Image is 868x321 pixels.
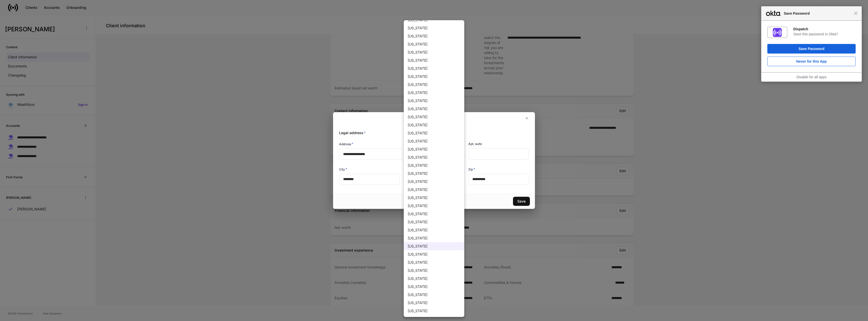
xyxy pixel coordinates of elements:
button: Never for this App [767,57,856,66]
li: [US_STATE] [404,105,464,113]
a: Disable for all apps [796,75,826,79]
li: [US_STATE] [404,266,464,275]
li: [US_STATE] [404,24,464,32]
li: [US_STATE] [404,234,464,242]
li: [US_STATE] [404,145,464,153]
li: [US_STATE] [404,194,464,202]
li: [US_STATE] [404,299,464,307]
li: [US_STATE] [404,226,464,234]
li: [US_STATE] [404,137,464,145]
li: [US_STATE] [404,113,464,121]
li: [US_STATE] [404,64,464,72]
li: [US_STATE] [404,307,464,315]
li: [US_STATE] [404,169,464,178]
li: [US_STATE] [404,32,464,40]
li: [US_STATE] [404,97,464,105]
li: [US_STATE] [404,40,464,48]
div: Dispatch [793,27,856,31]
li: [US_STATE] [404,121,464,129]
li: [US_STATE] [404,161,464,169]
div: Save this password in Okta? [793,32,856,36]
li: [US_STATE] [404,210,464,218]
span: Close [854,11,858,15]
li: [US_STATE] [404,129,464,137]
li: [US_STATE] [404,291,464,299]
li: [US_STATE] [404,89,464,97]
li: [US_STATE] [404,178,464,186]
img: IoaI0QAAAAZJREFUAwDpn500DgGa8wAAAABJRU5ErkJggg== [773,28,782,37]
li: [US_STATE] [404,186,464,194]
li: [US_STATE] [404,283,464,291]
li: [US_STATE] [404,218,464,226]
button: Save Password [767,44,856,54]
li: [US_STATE] [404,72,464,81]
li: [US_STATE] [404,242,464,250]
li: [US_STATE] [404,258,464,266]
li: [US_STATE] [404,81,464,89]
li: [US_STATE] [404,250,464,258]
li: [US_STATE] [404,56,464,64]
span: Save Password [781,10,854,16]
li: [US_STATE] [404,275,464,283]
li: [US_STATE] [404,153,464,161]
li: [US_STATE] [404,48,464,56]
li: [US_STATE] [404,202,464,210]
